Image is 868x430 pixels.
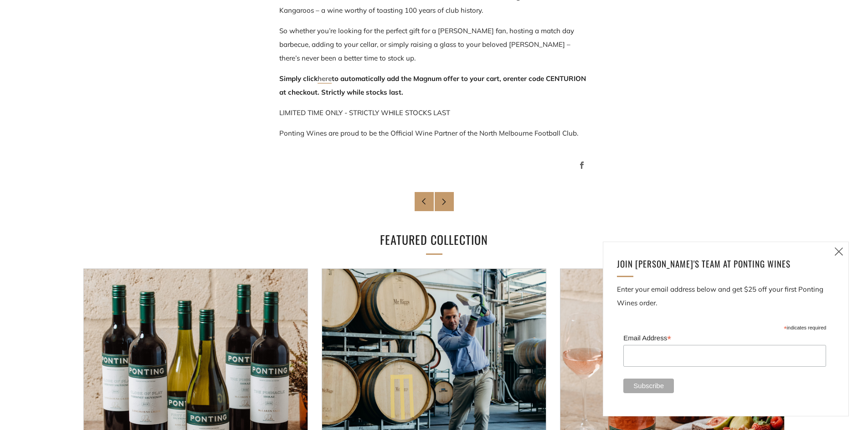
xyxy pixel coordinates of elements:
span: . Strictly while stocks last. [318,88,403,96]
a: here [318,74,332,84]
label: Email Address [623,331,826,344]
h2: Featured collection [284,230,585,249]
span: Simply click to automatically add the Magnum offer to your cart, or [279,74,510,83]
div: indicates required [623,323,826,331]
h4: Join [PERSON_NAME]'s team at ponting Wines [617,256,824,271]
p: LIMITED TIME ONLY - STRICTLY WHILE STOCKS LAST [279,106,589,120]
span: So whether you’re looking for the perfect gift for a [PERSON_NAME] fan, hosting a match day barbe... [279,26,574,62]
p: Enter your email address below and get $25 off your first Ponting Wines order. [617,283,835,310]
span: Ponting Wines are proud to be the Official Wine Partner of the North Melbourne Football Club. [279,129,578,137]
input: Subscribe [623,379,674,393]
